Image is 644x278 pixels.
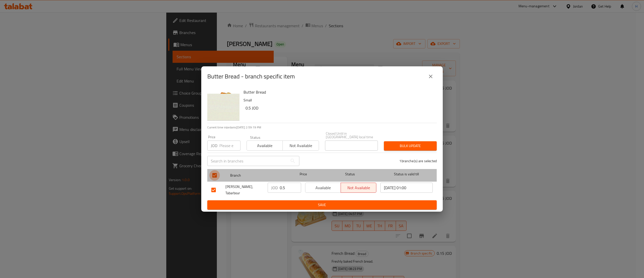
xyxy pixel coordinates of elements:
[307,184,339,191] span: Available
[230,172,283,179] span: Branch
[219,141,240,151] input: Please enter price
[271,185,278,191] p: JOD
[249,142,281,149] span: Available
[207,125,437,130] p: Current time in Jordan is [DATE] 2:59:19 PM
[388,143,433,149] span: Bulk update
[283,141,319,151] button: Not available
[244,89,433,96] h6: Butter Bread
[287,171,320,177] span: Price
[341,183,376,193] button: Not available
[280,183,301,193] input: Please enter price
[211,202,433,208] span: Save
[225,184,264,196] span: [PERSON_NAME], Tabarbour
[211,143,217,149] p: JOD
[324,171,376,177] span: Status
[399,158,437,163] p: 1 branche(s) are selected
[305,183,341,193] button: Available
[207,72,295,80] h2: Butter Bread - branch specific item
[343,184,374,191] span: Not available
[380,171,433,177] span: Status is valid till
[425,70,437,82] button: close
[207,156,288,166] input: Search in branches
[247,141,283,151] button: Available
[244,97,433,103] p: Small
[384,141,437,151] button: Bulk update
[207,200,437,210] button: Save
[285,142,317,149] span: Not available
[246,104,433,112] h6: 0.5 JOD
[207,89,239,121] img: Butter Bread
